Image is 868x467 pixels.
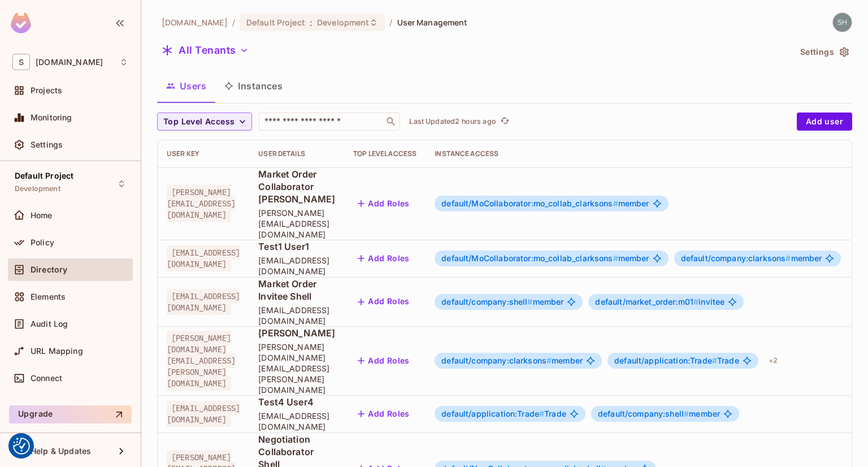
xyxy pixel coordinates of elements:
[397,17,468,28] span: User Management
[353,194,414,213] button: Add Roles
[258,240,335,253] span: Test1 User1
[389,17,392,28] li: /
[13,438,30,455] img: Revisit consent button
[258,255,335,276] span: [EMAIL_ADDRESS][DOMAIN_NAME]
[409,117,496,126] p: Last Updated 2 hours ago
[258,278,335,302] span: Market Order Invitee Shell
[258,305,335,326] span: [EMAIL_ADDRESS][DOMAIN_NAME]
[11,12,31,33] img: SReyMgAAAABJRU5ErkJggg==
[441,409,544,418] span: default/application:Trade
[764,352,782,370] div: + 2
[309,18,313,27] span: :
[441,356,552,365] span: default/company:clarksons
[496,115,512,128] span: Click to refresh data
[595,297,698,306] span: default/market_order:m01
[833,13,852,32] img: shyamalan.chemmery@testshipping.com
[527,297,532,306] span: #
[258,327,335,339] span: [PERSON_NAME]
[435,149,863,158] div: Instance Access
[258,168,335,205] span: Market Order Collaborator [PERSON_NAME]
[31,319,68,328] span: Audit Log
[613,198,618,208] span: #
[31,211,53,220] span: Home
[157,72,215,100] button: Users
[684,409,689,418] span: #
[441,253,618,263] span: default/MoCollaborator:mo_collab_clarksons
[167,149,240,158] div: User Key
[167,331,236,391] span: [PERSON_NAME][DOMAIN_NAME][EMAIL_ADDRESS][PERSON_NAME][DOMAIN_NAME]
[595,297,724,306] span: invitee
[500,116,510,127] span: refresh
[163,115,235,129] span: Top Level Access
[246,17,305,28] span: Default Project
[614,356,717,365] span: default/application:Trade
[258,396,335,408] span: Test4 User4
[215,72,292,100] button: Instances
[797,113,852,131] button: Add user
[9,405,132,423] button: Upgrade
[546,356,552,365] span: #
[12,54,30,70] span: S
[167,401,240,427] span: [EMAIL_ADDRESS][DOMAIN_NAME]
[232,17,235,28] li: /
[167,245,240,271] span: [EMAIL_ADDRESS][DOMAIN_NAME]
[613,253,618,263] span: #
[167,289,240,315] span: [EMAIL_ADDRESS][DOMAIN_NAME]
[36,58,103,67] span: Workspace: sea.live
[539,409,544,418] span: #
[258,410,335,432] span: [EMAIL_ADDRESS][DOMAIN_NAME]
[157,41,253,59] button: All Tenants
[353,249,414,267] button: Add Roles
[31,86,62,95] span: Projects
[167,185,236,222] span: [PERSON_NAME][EMAIL_ADDRESS][DOMAIN_NAME]
[353,149,416,158] div: Top Level Access
[15,171,73,180] span: Default Project
[31,238,54,247] span: Policy
[31,113,72,122] span: Monitoring
[712,356,717,365] span: #
[498,115,512,128] button: refresh
[441,409,566,418] span: Trade
[31,265,67,274] span: Directory
[441,254,649,263] span: member
[353,405,414,423] button: Add Roles
[258,341,335,395] span: [PERSON_NAME][DOMAIN_NAME][EMAIL_ADDRESS][PERSON_NAME][DOMAIN_NAME]
[441,356,583,365] span: member
[598,409,720,418] span: member
[614,356,739,365] span: Trade
[31,140,63,149] span: Settings
[31,347,83,356] span: URL Mapping
[317,17,369,28] span: Development
[785,253,791,263] span: #
[441,199,649,208] span: member
[681,253,791,263] span: default/company:clarksons
[15,184,60,193] span: Development
[693,297,698,306] span: #
[157,113,252,131] button: Top Level Access
[31,292,66,301] span: Elements
[13,438,30,455] button: Consent Preferences
[441,297,532,306] span: default/company:shell
[353,293,414,311] button: Add Roles
[441,198,618,208] span: default/MoCollaborator:mo_collab_clarksons
[31,447,91,456] span: Help & Updates
[258,207,335,240] span: [PERSON_NAME][EMAIL_ADDRESS][DOMAIN_NAME]
[847,249,863,267] div: + 1
[796,43,852,61] button: Settings
[441,297,563,306] span: member
[598,409,689,418] span: default/company:shell
[353,352,414,370] button: Add Roles
[162,17,228,28] span: the active workspace
[31,374,62,383] span: Connect
[258,149,335,158] div: User Details
[681,254,822,263] span: member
